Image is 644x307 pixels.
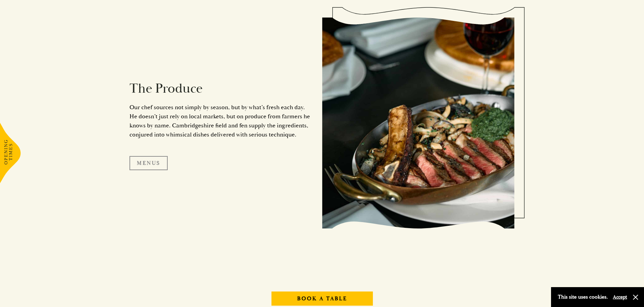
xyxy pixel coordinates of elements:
h2: The Produce [129,81,312,97]
p: Our chef sources not simply by season, but by what’s fresh each day. He doesn’t just rely on loca... [129,103,312,139]
p: This site uses cookies. [558,292,608,302]
button: Accept [613,294,627,300]
a: Menus [129,156,168,170]
a: Book A Table [271,291,373,306]
button: Close and accept [632,294,639,301]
